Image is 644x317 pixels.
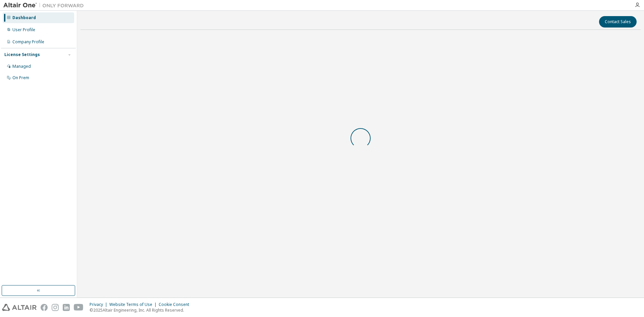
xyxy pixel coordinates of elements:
div: Website Terms of Use [109,302,159,307]
div: User Profile [12,27,35,33]
div: Managed [12,64,31,69]
div: Dashboard [12,15,36,20]
img: Altair One [3,2,87,9]
img: linkedin.svg [63,304,70,311]
div: Cookie Consent [159,302,193,307]
div: Privacy [90,302,109,307]
img: instagram.svg [52,304,59,311]
div: License Settings [4,52,40,57]
p: © 2025 Altair Engineering, Inc. All Rights Reserved. [90,307,193,313]
div: Company Profile [12,39,44,45]
img: altair_logo.svg [2,304,37,311]
div: On Prem [12,75,29,81]
img: facebook.svg [41,304,48,311]
button: Contact Sales [599,16,637,28]
img: youtube.svg [74,304,84,311]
